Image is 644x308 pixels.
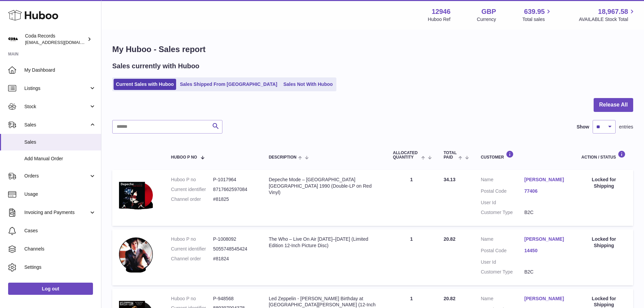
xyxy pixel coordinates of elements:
a: 639.95 Total sales [522,7,552,23]
dt: Channel order [171,196,213,203]
span: 639.95 [524,7,545,16]
dt: Name [481,176,524,185]
div: Action / Status [581,150,626,160]
span: Sales [24,139,96,145]
button: Release All [594,98,633,112]
strong: GBP [481,7,496,16]
span: Sales [24,122,89,128]
span: Total paid [444,151,457,160]
dt: User Id [481,199,524,206]
a: 77406 [524,188,568,194]
dt: Customer Type [481,269,524,275]
div: The Who – Live On Air [DATE]–[DATE] (Limited Edition 12-Inch Picture Disc) [269,236,379,249]
span: Stock [24,103,89,110]
a: [PERSON_NAME] [524,236,568,242]
td: 1 [386,170,437,226]
dd: B2C [524,209,568,216]
a: 18,967.58 AVAILABLE Stock Total [579,7,636,23]
dt: Postal Code [481,188,524,196]
dt: Current identifier [171,246,213,252]
dd: B2C [524,269,568,275]
a: Current Sales with Huboo [114,79,176,90]
dt: Name [481,295,524,304]
dd: P-1017964 [213,176,255,183]
dd: P-948568 [213,295,255,302]
dd: #81825 [213,196,255,203]
dt: Name [481,236,524,244]
span: 34.13 [444,177,455,182]
span: Invoicing and Payments [24,209,89,216]
span: entries [619,124,633,130]
span: Listings [24,85,89,92]
dt: Postal Code [481,247,524,256]
span: AVAILABLE Stock Total [579,16,636,23]
span: Cases [24,228,96,234]
span: Channels [24,246,96,252]
dt: Huboo P no [171,176,213,183]
dd: P-1008092 [213,236,255,242]
dt: Channel order [171,256,213,262]
span: Huboo P no [171,155,197,160]
span: 20.82 [444,296,455,301]
a: Sales Shipped From [GEOGRAPHIC_DATA] [177,79,280,90]
dt: Huboo P no [171,295,213,302]
dd: #81824 [213,256,255,262]
div: Locked for Shipping [581,236,626,249]
a: 14450 [524,247,568,254]
dd: 5055748545424 [213,246,255,252]
div: Locked for Shipping [581,176,626,189]
div: Coda Records [25,33,86,46]
strong: 12946 [432,7,451,16]
img: 1730458846.png [119,176,153,213]
span: Add Manual Order [24,156,96,162]
a: Log out [8,283,93,295]
dt: Customer Type [481,209,524,216]
span: Description [269,155,296,160]
label: Show [577,124,589,130]
img: 129461724841986.png [119,236,153,273]
dt: Huboo P no [171,236,213,242]
a: [PERSON_NAME] [524,295,568,302]
span: Total sales [522,16,552,23]
a: Sales Not With Huboo [281,79,335,90]
span: [EMAIL_ADDRESS][DOMAIN_NAME] [25,40,99,45]
span: 18,967.58 [598,7,628,16]
div: Huboo Ref [428,16,451,23]
h1: My Huboo - Sales report [112,44,633,55]
span: Usage [24,191,96,197]
div: Depeche Mode – [GEOGRAPHIC_DATA] [GEOGRAPHIC_DATA] 1990 (Double-LP on Red Vinyl) [269,176,379,196]
dt: User Id [481,259,524,265]
img: haz@pcatmedia.com [8,34,18,44]
dt: Current identifier [171,186,213,193]
td: 1 [386,229,437,285]
span: Settings [24,264,96,270]
span: ALLOCATED Quantity [393,151,420,160]
span: Orders [24,173,89,179]
span: My Dashboard [24,67,96,73]
a: [PERSON_NAME] [524,176,568,183]
div: Customer [481,150,568,160]
h2: Sales currently with Huboo [112,62,199,71]
div: Currency [477,16,496,23]
dd: 8717662597084 [213,186,255,193]
span: 20.82 [444,236,455,242]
